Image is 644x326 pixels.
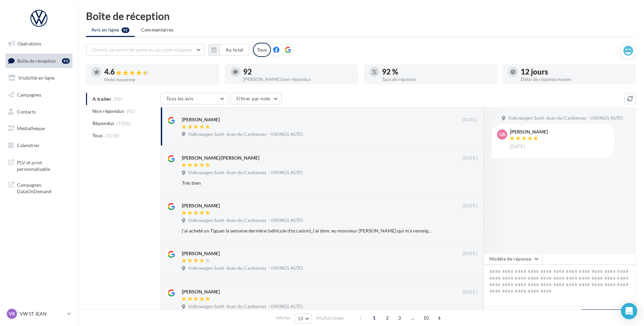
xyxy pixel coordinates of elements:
[104,68,214,76] div: 4.6
[5,307,72,320] a: VS VW ST JEAN
[17,92,41,98] span: Campagnes
[141,26,174,33] span: Commentaires
[182,227,433,234] div: j'ai acheté un Tiguan la semaine dernière (véhicule d'occasion), j'ai donc eu monsieur [PERSON_NA...
[369,312,380,323] span: 1
[4,121,74,136] a: Médiathèque
[160,93,228,104] button: Tous les avis
[18,41,41,46] span: Opérations
[455,303,478,312] button: Ignorer
[92,120,114,127] span: Répondus
[455,265,478,274] button: Ignorer
[20,310,65,317] p: VW ST JEAN
[220,44,249,56] button: Au total
[182,288,220,295] div: [PERSON_NAME]
[455,226,477,236] button: Ignorer
[92,47,192,53] span: Choisir un point de vente ou un code magasin
[17,125,45,131] span: Médiathèque
[463,117,477,123] span: [DATE]
[253,43,271,57] div: Tous
[499,131,506,138] span: Gr
[127,108,135,114] span: (92)
[243,68,353,76] div: 92
[9,310,15,317] span: VS
[4,138,74,152] a: Calendrier
[17,58,56,63] span: Boîte de réception
[17,142,40,148] span: Calendrier
[463,289,477,296] span: [DATE]
[4,105,74,119] a: Contacts
[295,314,312,323] button: 10
[182,250,220,257] div: [PERSON_NAME]
[188,170,303,176] span: Volkswagen Saint-Jean-du-Cardonnay - VIKINGS AUTO
[17,108,36,114] span: Contacts
[188,304,303,310] span: Volkswagen Saint-Jean-du-Cardonnay - VIKINGS AUTO
[521,68,630,76] div: 12 jours
[182,202,220,209] div: [PERSON_NAME]
[182,116,220,123] div: [PERSON_NAME]
[208,44,249,56] button: Au total
[421,312,432,323] span: 10
[510,129,548,134] div: [PERSON_NAME]
[276,315,291,321] span: Afficher
[510,144,525,150] span: [DATE]
[394,312,405,323] span: 3
[182,180,433,186] div: Très bien
[92,132,103,139] span: Tous
[4,178,74,198] a: Campagnes DataOnDemand
[4,37,74,51] a: Opérations
[18,75,55,81] span: Visibilité en ligne
[231,93,282,104] button: Filtrer par note
[484,253,542,265] button: Modèle de réponse
[104,77,214,82] div: Note moyenne
[463,251,477,257] span: [DATE]
[92,108,124,115] span: Non répondus
[298,316,303,321] span: 10
[521,77,630,82] div: Délai de réponse moyen
[86,11,636,21] div: Boîte de réception
[382,68,492,76] div: 92 %
[455,178,477,188] button: Ignorer
[62,58,70,64] div: 92
[455,130,478,140] button: Ignorer
[105,133,120,138] span: (1118)
[621,303,637,319] div: Open Intercom Messenger
[166,96,194,101] span: Tous les avis
[182,155,259,161] div: [PERSON_NAME]/[PERSON_NAME]
[4,54,74,68] a: Boîte de réception92
[188,265,303,271] span: Volkswagen Saint-Jean-du-Cardonnay - VIKINGS AUTO
[188,131,303,138] span: Volkswagen Saint-Jean-du-Cardonnay - VIKINGS AUTO
[382,77,492,82] div: Taux de réponse
[4,88,74,102] a: Campagnes
[117,121,131,126] span: (1026)
[4,71,74,85] a: Visibilité en ligne
[382,312,393,323] span: 2
[188,218,303,224] span: Volkswagen Saint-Jean-du-Cardonnay - VIKINGS AUTO
[407,312,418,323] span: ...
[463,155,477,161] span: [DATE]
[508,115,623,121] span: Volkswagen Saint-Jean-du-Cardonnay - VIKINGS AUTO
[86,44,205,56] button: Choisir un point de vente ou un code magasin
[17,158,70,172] span: PLV et print personnalisable
[17,180,70,195] span: Campagnes DataOnDemand
[243,77,353,82] div: [PERSON_NAME] non répondus
[4,155,74,175] a: PLV et print personnalisable
[463,203,477,209] span: [DATE]
[316,315,344,321] span: résultats/page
